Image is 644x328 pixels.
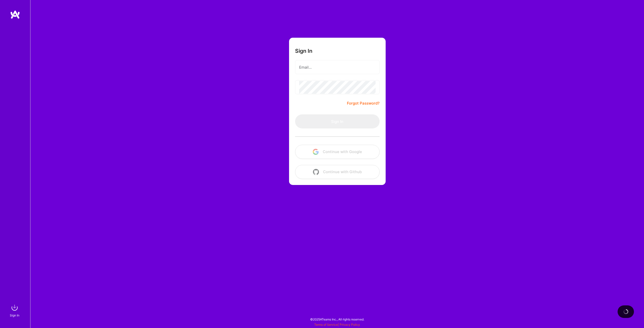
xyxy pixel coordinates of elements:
[299,61,376,74] input: Email...
[313,169,319,175] img: icon
[314,323,338,326] a: Terms of Service
[10,303,20,313] img: sign in
[347,100,380,106] a: Forgot Password?
[30,313,644,325] div: © 2025 ATeams Inc., All rights reserved.
[295,165,380,179] button: Continue with Github
[622,308,629,315] img: loading
[11,303,20,318] a: sign inSign In
[295,145,380,159] button: Continue with Google
[313,149,319,155] img: icon
[10,10,20,19] img: logo
[340,323,360,326] a: Privacy Policy
[295,114,380,128] button: Sign In
[295,48,312,54] h3: Sign In
[10,313,19,318] div: Sign In
[314,323,360,326] span: |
